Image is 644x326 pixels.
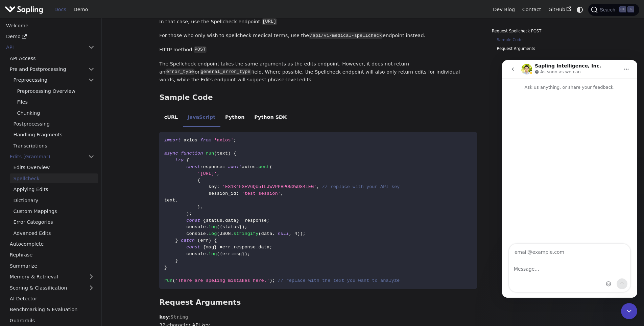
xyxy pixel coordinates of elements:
span: ; [234,138,236,143]
a: AI Detector [6,294,98,304]
span: , [175,198,178,203]
span: console [186,231,206,236]
span: console [186,224,206,229]
kbd: K [627,6,634,12]
span: const [186,245,200,250]
span: } [236,218,239,223]
p: The Spellcheck endpoint takes the same arguments as the edits endpoint. However, it does not retu... [159,60,477,84]
span: err [222,251,231,256]
span: } [164,265,167,270]
a: API [2,43,85,52]
span: : [217,184,219,189]
span: , [316,184,319,189]
span: stringify [234,231,259,236]
span: ( [217,231,219,236]
span: . [256,245,258,250]
span: } [214,245,217,250]
a: API Access [6,53,98,63]
a: Sapling.ai [5,5,46,15]
a: Memory & Retrieval [6,272,98,282]
span: data [261,231,272,236]
span: await [228,164,242,169]
p: In that case, use the Spellcheck endpoint. [159,18,477,26]
span: ) [242,224,244,229]
span: msg [234,251,242,256]
span: ; [244,224,247,229]
span: . [231,231,233,236]
span: '[URL]' [197,171,217,176]
span: } [197,205,200,210]
a: Contact [519,4,545,15]
span: , [217,171,219,176]
span: ; [303,231,306,236]
span: { [234,151,236,156]
span: null [278,231,289,236]
code: POST [194,46,207,53]
span: const [186,218,200,223]
span: = [242,218,244,223]
span: ( [214,151,217,156]
span: , [222,218,225,223]
span: function [181,151,203,156]
a: Guardrails [6,316,98,325]
a: Edits Overview [10,163,98,172]
span: axios [242,164,256,169]
a: Dictionary [10,195,98,205]
span: } [242,251,244,256]
span: ; [267,218,269,223]
span: ( [269,164,272,169]
span: err [222,245,231,250]
a: Advanced Edits [10,228,98,238]
span: String [170,314,188,320]
span: = [220,245,222,250]
span: response [200,164,222,169]
span: // replace with your API key [322,184,400,189]
span: ( [217,224,219,229]
a: Handling Fragments [10,130,98,140]
span: = [222,164,225,169]
li: cURL [159,108,183,127]
a: Demo [70,4,92,15]
span: { [203,245,206,250]
span: key [209,184,217,189]
span: { [220,251,222,256]
iframe: Intercom live chat [502,60,637,298]
span: 'ES1K4FSEV6QU5ILJWVPPHPON3WD84IEG' [222,184,317,189]
span: ) [244,251,247,256]
span: import [164,138,181,143]
span: } [239,224,242,229]
a: Demo [2,32,98,42]
span: . [256,164,258,169]
span: async [164,151,178,156]
p: HTTP method: [159,46,477,54]
span: ; [272,278,275,283]
span: . [206,251,209,256]
span: { [220,224,222,229]
span: text [164,198,175,203]
span: ) [228,151,231,156]
span: console [186,251,206,256]
span: Search [598,7,619,12]
span: { [214,238,217,243]
span: err [200,238,209,243]
li: Python SDK [249,108,292,127]
span: log [209,251,217,256]
span: , [200,205,203,210]
span: log [209,231,217,236]
span: . [206,231,209,236]
span: 'There are speling mistakes here.' [175,278,269,283]
span: response [234,245,256,250]
span: ; [247,251,250,256]
span: try [175,158,184,163]
a: Dev Blog [489,4,518,15]
span: , [289,231,292,236]
button: Switch between dark and light mode (currently system mode) [575,5,585,15]
span: axios [184,138,197,143]
code: [URL] [262,18,277,25]
button: Collapse sidebar category 'API' [85,43,98,52]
